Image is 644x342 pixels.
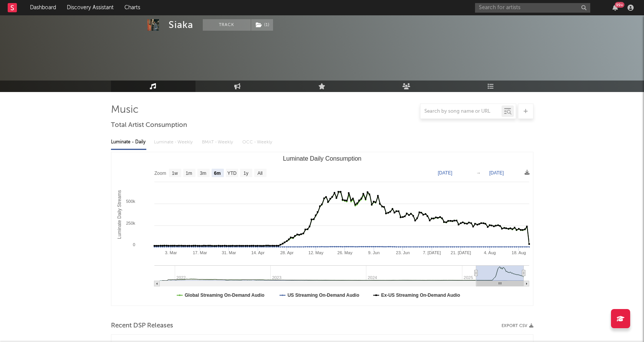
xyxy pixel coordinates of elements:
[203,19,251,31] button: Track
[283,155,361,162] text: Luminate Daily Consumption
[251,19,273,31] span: ( 1 )
[169,19,193,31] div: Siaka
[450,250,471,255] text: 21. [DATE]
[251,250,265,255] text: 14. Apr
[615,2,624,8] div: 99 +
[512,250,526,255] text: 18. Aug
[185,293,265,298] text: Global Streaming On-Demand Audio
[257,171,262,176] text: All
[185,171,192,176] text: 1m
[111,121,187,130] span: Total Artist Consumption
[126,199,135,204] text: 500k
[381,293,460,298] text: Ex-US Streaming On-Demand Audio
[438,170,452,176] text: [DATE]
[475,3,590,13] input: Search for artists
[222,250,236,255] text: 31. Mar
[337,250,353,255] text: 26. May
[126,221,135,225] text: 250k
[308,250,324,255] text: 12. May
[251,19,273,31] button: (1)
[421,109,502,115] input: Search by song name or URL
[287,293,359,298] text: US Streaming On-Demand Audio
[165,250,177,255] text: 3. Mar
[116,190,122,239] text: Luminate Daily Streams
[111,136,146,149] div: Luminate - Daily
[483,250,495,255] text: 4. Aug
[111,152,533,306] svg: Luminate Daily Consumption
[111,321,173,330] span: Recent DSP Releases
[489,170,504,176] text: [DATE]
[423,250,441,255] text: 7. [DATE]
[243,171,248,176] text: 1y
[396,250,410,255] text: 23. Jun
[502,324,533,328] button: Export CSV
[132,242,135,247] text: 0
[154,171,166,176] text: Zoom
[280,250,293,255] text: 28. Apr
[214,171,220,176] text: 6m
[613,5,618,11] button: 99+
[227,171,236,176] text: YTD
[200,171,206,176] text: 3m
[476,170,481,176] text: →
[368,250,379,255] text: 9. Jun
[172,171,178,176] text: 1w
[192,250,207,255] text: 17. Mar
